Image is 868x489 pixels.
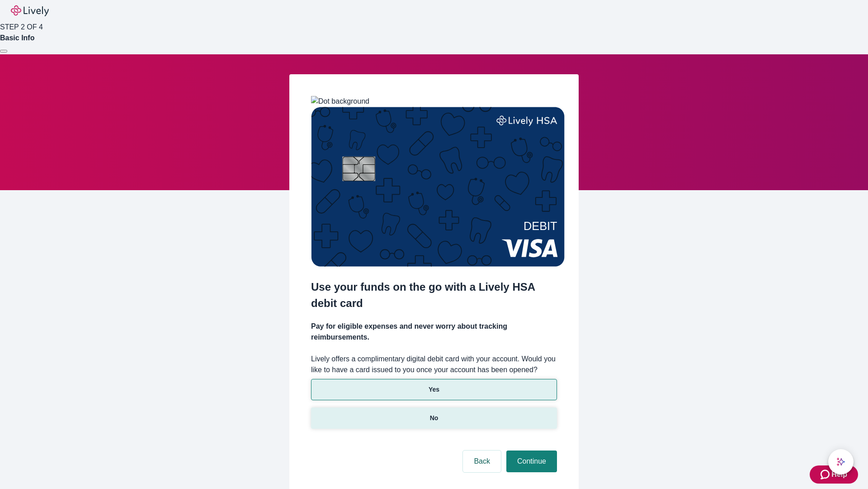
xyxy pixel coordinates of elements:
[429,385,439,394] p: Yes
[821,469,831,480] svg: Zendesk support icon
[311,107,565,267] img: Debit card
[831,469,847,480] span: Help
[311,96,369,107] img: Dot background
[430,413,439,423] p: No
[828,449,854,475] button: chat
[506,451,557,472] button: Continue
[836,457,845,466] svg: Lively AI Assistant
[810,465,858,484] button: Zendesk support iconHelp
[311,407,557,429] button: No
[311,321,557,343] h4: Pay for eligible expenses and never worry about tracking reimbursements.
[311,379,557,400] button: Yes
[463,451,501,472] button: Back
[11,5,49,16] img: Lively
[311,279,557,312] h2: Use your funds on the go with a Lively HSA debit card
[311,354,557,375] label: Lively offers a complimentary digital debit card with your account. Would you like to have a card...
